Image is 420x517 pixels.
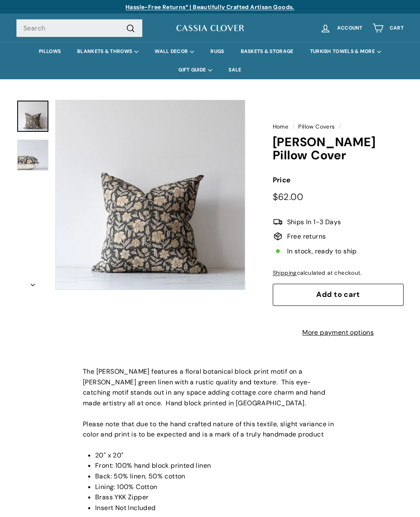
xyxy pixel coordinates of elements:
[302,42,389,61] summary: TURKISH TOWELS & MORE
[170,61,220,79] summary: GIFT GUIDE
[273,175,404,186] label: Price
[367,16,409,40] a: Cart
[95,471,337,482] li: Back: 50% linen, 50% cotton
[146,42,202,61] summary: WALL DECOR
[298,123,335,130] a: Pillow Covers
[95,493,148,501] span: Brass YKK Zipper
[273,136,404,162] h1: [PERSON_NAME] Pillow Cover
[202,42,232,61] a: RUGS
[95,483,157,491] span: Lining: 100% Cotton
[390,25,404,31] span: Cart
[287,231,326,242] span: Free returns
[273,284,404,306] button: Add to cart
[83,419,337,440] p: Please note that due to the hand crafted nature of this textile, slight variance in color and pri...
[17,101,48,132] a: Greta Floral Pillow Cover
[95,451,124,460] span: 20" x 20"
[273,269,297,276] a: Shipping
[290,123,297,130] span: /
[316,290,360,299] span: Add to cart
[337,123,343,130] span: /
[337,25,363,31] span: Account
[273,327,404,338] a: More payment options
[220,61,249,79] a: SALE
[273,122,404,131] nav: breadcrumbs
[95,460,337,471] li: Front: 100% hand block printed linen
[16,19,142,37] input: Search
[83,366,337,408] p: The [PERSON_NAME] features a floral botanical block print motif on a [PERSON_NAME] green linen wi...
[126,3,294,11] a: Hassle-Free Returns* | Beautifully Crafted Artisan Goods.
[287,217,341,227] span: Ships In 1-3 Days
[315,16,367,40] a: Account
[17,140,48,171] img: Greta Floral Pillow Cover
[69,42,146,61] summary: BLANKETS & THROWS
[273,123,289,130] a: Home
[95,503,156,512] span: Insert Not Included
[287,246,357,257] span: In stock, ready to ship
[273,191,303,203] span: $62.00
[31,42,69,61] a: PILLOWS
[16,275,49,290] button: Next
[233,42,302,61] a: BASKETS & STORAGE
[273,269,404,278] div: calculated at checkout.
